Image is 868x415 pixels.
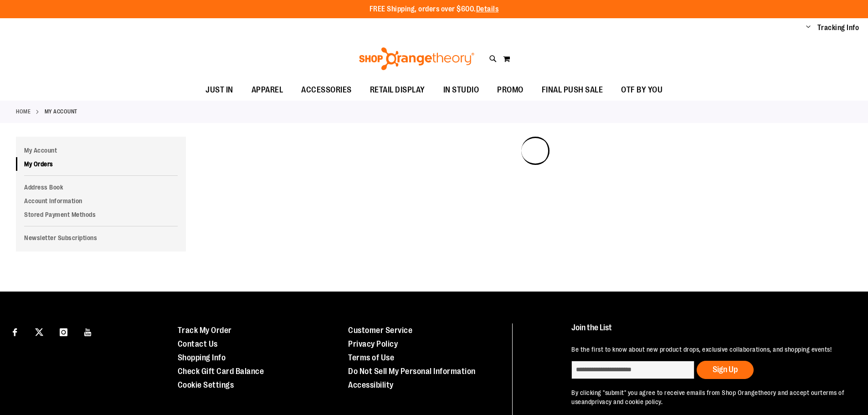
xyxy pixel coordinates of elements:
a: Stored Payment Methods [16,208,186,221]
a: IN STUDIO [434,80,488,101]
a: Terms of Use [348,353,394,362]
a: Privacy Policy [348,339,398,348]
a: Track My Order [178,326,232,335]
a: Contact Us [178,339,218,348]
a: Check Gift Card Balance [178,367,264,376]
a: Visit our Facebook page [7,323,23,339]
a: PROMO [488,80,533,101]
a: APPAREL [242,80,293,101]
p: By clicking "submit" you agree to receive emails from Shop Orangetheory and accept our and [571,388,847,406]
a: Visit our Youtube page [80,323,96,339]
a: Details [476,5,499,13]
a: Customer Service [348,326,412,335]
span: ACCESSORIES [301,80,352,100]
p: Be the first to know about new product drops, exclusive collaborations, and shopping events! [571,345,847,354]
span: RETAIL DISPLAY [370,80,425,100]
img: Twitter [35,328,43,336]
a: OTF BY YOU [612,80,672,101]
span: APPAREL [252,80,283,100]
button: Sign Up [697,361,754,379]
a: privacy and cookie policy. [591,398,663,405]
span: IN STUDIO [443,80,479,100]
a: Address Book [16,180,186,194]
a: Newsletter Subscriptions [16,231,186,245]
a: Account Information [16,194,186,208]
input: enter email [571,361,694,379]
h4: Join the List [571,323,847,340]
span: PROMO [497,80,524,100]
a: My Account [16,143,186,157]
span: Sign Up [713,365,738,374]
strong: My Account [45,108,77,116]
a: RETAIL DISPLAY [361,80,434,101]
a: JUST IN [196,80,242,101]
a: Shopping Info [178,353,226,362]
a: ACCESSORIES [292,80,361,101]
a: terms of use [571,389,844,405]
a: Visit our Instagram page [56,323,72,339]
a: Tracking Info [817,23,859,33]
p: FREE Shipping, orders over $600. [370,4,499,15]
a: Cookie Settings [178,380,234,389]
a: Accessibility [348,380,394,389]
a: Do Not Sell My Personal Information [348,367,476,376]
span: OTF BY YOU [621,80,663,100]
a: My Orders [16,157,186,171]
a: FINAL PUSH SALE [533,80,612,101]
img: Shop Orangetheory [358,47,476,70]
button: Account menu [806,23,811,32]
a: Visit our X page [31,323,47,339]
span: JUST IN [205,80,233,100]
span: FINAL PUSH SALE [542,80,603,100]
a: Home [16,108,31,116]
